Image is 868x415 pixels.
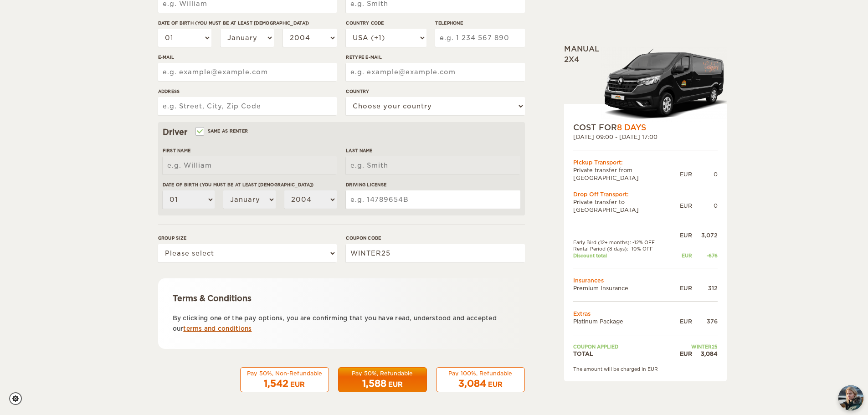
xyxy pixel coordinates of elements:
[564,44,727,122] div: Manual 2x4
[692,350,718,358] div: 3,084
[246,369,323,377] div: Pay 50%, Non-Refundable
[173,313,510,334] p: By clicking one of the pay options, you are confirming that you have read, understood and accepte...
[442,369,519,377] div: Pay 100%, Refundable
[573,350,672,358] td: TOTAL
[838,385,863,410] img: Freyja at Cozy Campers
[158,20,337,26] label: Date of birth (You must be at least [DEMOGRAPHIC_DATA])
[344,369,421,377] div: Pay 50%, Refundable
[183,325,252,332] a: terms and conditions
[672,284,692,292] div: EUR
[692,318,718,325] div: 376
[346,54,524,61] label: Retype E-mail
[692,284,718,292] div: 312
[573,252,672,259] td: Discount total
[338,367,427,393] button: Pay 50%, Refundable 1,588 EUR
[672,252,692,259] div: EUR
[346,156,520,174] input: e.g. Smith
[680,170,692,178] div: EUR
[346,20,426,26] label: Country Code
[346,235,524,241] label: Coupon code
[672,343,717,350] td: WINTER25
[9,392,28,405] a: Cookie settings
[573,343,672,350] td: Coupon applied
[163,127,520,138] div: Driver
[196,129,202,135] input: Same as renter
[617,123,646,132] span: 8 Days
[173,293,510,304] div: Terms & Conditions
[601,47,727,122] img: Langur-m-c-logo-2.png
[838,385,863,410] button: chat-button
[346,147,520,154] label: Last Name
[573,277,718,284] td: Insurances
[573,133,718,141] div: [DATE] 09:00 - [DATE] 17:00
[573,198,680,214] td: Private transfer to [GEOGRAPHIC_DATA]
[346,181,520,188] label: Driving License
[573,166,680,182] td: Private transfer from [GEOGRAPHIC_DATA]
[158,97,337,115] input: e.g. Street, City, Zip Code
[692,231,718,239] div: 3,072
[163,147,337,154] label: First Name
[573,310,718,318] td: Extras
[264,378,288,389] span: 1,542
[346,63,524,81] input: e.g. example@example.com
[435,20,524,26] label: Telephone
[163,181,337,188] label: Date of birth (You must be at least [DEMOGRAPHIC_DATA])
[692,170,718,178] div: 0
[573,246,672,252] td: Rental Period (8 days): -10% OFF
[672,350,692,358] div: EUR
[573,239,672,246] td: Early Bird (12+ months): -12% OFF
[573,366,718,372] div: The amount will be charged in EUR
[573,159,718,166] div: Pickup Transport:
[573,318,672,325] td: Platinum Package
[158,235,337,241] label: Group size
[346,88,524,95] label: Country
[435,29,524,47] input: e.g. 1 234 567 890
[163,156,337,174] input: e.g. William
[362,378,386,389] span: 1,588
[388,380,403,389] div: EUR
[158,63,337,81] input: e.g. example@example.com
[290,380,305,389] div: EUR
[680,202,692,210] div: EUR
[158,88,337,95] label: Address
[196,127,248,135] label: Same as renter
[240,367,329,393] button: Pay 50%, Non-Refundable 1,542 EUR
[158,54,337,61] label: E-mail
[672,318,692,325] div: EUR
[692,252,718,259] div: -676
[436,367,525,393] button: Pay 100%, Refundable 3,084 EUR
[692,202,718,210] div: 0
[488,380,503,389] div: EUR
[573,190,718,198] div: Drop Off Transport:
[672,231,692,239] div: EUR
[573,284,672,292] td: Premium Insurance
[573,122,718,133] div: COST FOR
[458,378,486,389] span: 3,084
[346,190,520,209] input: e.g. 14789654B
